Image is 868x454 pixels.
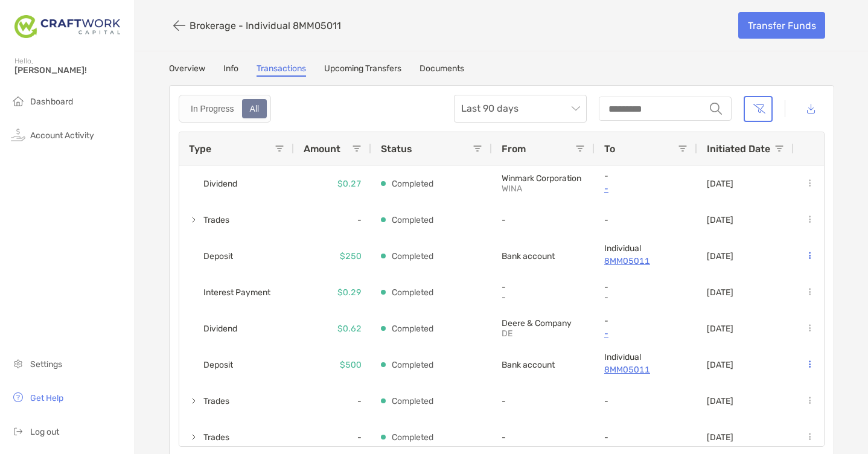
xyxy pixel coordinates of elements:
[502,318,585,328] p: Deere & Company
[420,63,464,77] a: Documents
[392,213,433,228] p: Completed
[392,321,433,336] p: Completed
[257,63,306,77] a: Transactions
[707,215,733,225] p: [DATE]
[604,362,688,377] a: 8MM05011
[604,243,688,254] p: Individual
[604,181,688,196] a: -
[502,282,585,292] p: -
[604,326,688,341] a: -
[604,352,688,362] p: Individual
[294,202,371,238] div: -
[203,283,270,302] span: Interest Payment
[189,143,211,155] span: Type
[744,96,773,122] button: Clear filters
[502,143,526,155] span: From
[707,143,770,155] span: Initiated Date
[738,12,825,39] a: Transfer Funds
[392,357,433,372] p: Completed
[707,179,733,189] p: [DATE]
[707,432,733,443] p: [DATE]
[294,383,371,419] div: -
[203,355,233,375] span: Deposit
[14,5,120,48] img: Zoe Logo
[184,100,241,117] div: In Progress
[381,143,412,155] span: Status
[30,97,73,107] span: Dashboard
[707,396,733,406] p: [DATE]
[392,249,433,264] p: Completed
[30,427,59,437] span: Log out
[340,249,362,264] p: $250
[502,173,585,184] p: Winmark Corporation
[502,292,585,302] p: -
[203,210,229,230] span: Trades
[502,396,585,406] p: -
[392,285,433,300] p: Completed
[502,328,585,339] p: DE
[604,254,688,269] a: 8MM05011
[604,316,688,326] p: -
[30,393,63,403] span: Get Help
[337,321,362,336] p: $0.62
[30,130,94,141] span: Account Activity
[502,184,585,194] p: WINA
[604,292,688,302] p: -
[502,215,585,225] p: -
[461,95,579,122] span: Last 90 days
[203,174,237,194] span: Dividend
[304,143,340,155] span: Amount
[707,287,733,298] p: [DATE]
[11,94,25,108] img: household icon
[179,95,271,123] div: segmented control
[203,246,233,266] span: Deposit
[203,391,229,411] span: Trades
[203,427,229,447] span: Trades
[392,394,433,409] p: Completed
[11,356,25,371] img: settings icon
[604,215,688,225] p: -
[502,251,585,261] p: Bank account
[190,20,341,31] p: Brokerage - Individual 8MM05011
[340,357,362,372] p: $500
[710,103,722,115] img: input icon
[203,319,237,339] span: Dividend
[392,176,433,191] p: Completed
[11,424,25,438] img: logout icon
[604,143,615,155] span: To
[502,432,585,443] p: -
[11,127,25,142] img: activity icon
[392,430,433,445] p: Completed
[707,251,733,261] p: [DATE]
[243,100,266,117] div: All
[604,432,688,443] p: -
[14,65,127,75] span: [PERSON_NAME]!
[502,360,585,370] p: Bank account
[707,360,733,370] p: [DATE]
[169,63,205,77] a: Overview
[604,171,688,181] p: -
[30,359,62,369] span: Settings
[223,63,238,77] a: Info
[337,176,362,191] p: $0.27
[11,390,25,404] img: get-help icon
[707,324,733,334] p: [DATE]
[604,396,688,406] p: -
[337,285,362,300] p: $0.29
[324,63,401,77] a: Upcoming Transfers
[604,282,688,292] p: -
